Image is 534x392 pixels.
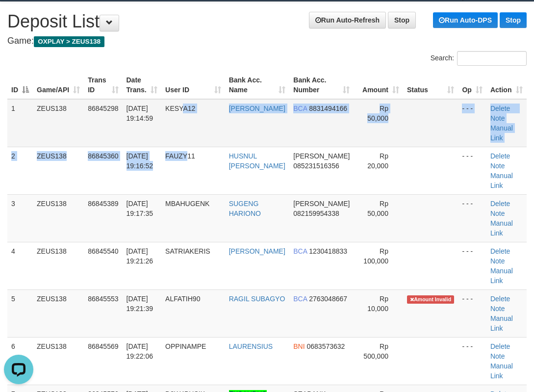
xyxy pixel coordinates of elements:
[490,209,505,217] a: Note
[490,172,513,189] a: Manual Link
[309,105,347,112] span: Copy 8831494166 to clipboard
[490,200,510,208] a: Delete
[33,337,84,385] td: ZEUS138
[88,152,118,160] span: 86845360
[229,105,285,112] a: [PERSON_NAME]
[307,342,345,350] span: Copy 0683573632 to clipboard
[293,295,307,303] span: BCA
[88,295,118,303] span: 86845553
[490,219,513,237] a: Manual Link
[127,342,153,360] span: [DATE] 19:22:06
[229,200,261,217] a: SUGENG HARIONO
[490,267,513,285] a: Manual Link
[458,147,486,194] td: - - -
[165,152,195,160] span: FAUZY11
[229,342,273,350] a: LAURENSIUS
[293,247,307,255] span: BCA
[165,247,210,255] span: SATRIAKERIS
[293,105,307,112] span: BCA
[490,152,510,160] a: Delete
[123,71,162,99] th: Date Trans.: activate to sort column ascending
[490,295,510,303] a: Delete
[33,99,84,147] td: ZEUS138
[33,194,84,242] td: ZEUS138
[161,71,225,99] th: User ID: activate to sort column ascending
[490,162,505,170] a: Note
[88,342,118,350] span: 86845569
[490,105,510,112] a: Delete
[88,247,118,255] span: 86845540
[84,71,122,99] th: Trans ID: activate to sort column ascending
[486,71,527,99] th: Action: activate to sort column ascending
[289,71,354,99] th: Bank Acc. Number: activate to sort column ascending
[490,114,505,122] a: Note
[490,305,505,313] a: Note
[165,200,209,208] span: MBAHUGENK
[458,289,486,337] td: - - -
[309,295,347,303] span: Copy 2763048667 to clipboard
[458,242,486,289] td: - - -
[309,12,386,28] a: Run Auto-Refresh
[293,152,350,160] span: [PERSON_NAME]
[127,152,153,170] span: [DATE] 19:16:52
[127,105,153,122] span: [DATE] 19:14:59
[293,162,339,170] span: Copy 085231516356 to clipboard
[458,194,486,242] td: - - -
[4,4,33,33] button: Open LiveChat chat widget
[127,247,153,265] span: [DATE] 19:21:26
[229,152,285,170] a: HUSNUL [PERSON_NAME]
[7,337,33,385] td: 6
[388,12,416,28] a: Stop
[407,295,454,304] span: Amount is not matched
[309,247,347,255] span: Copy 1230418833 to clipboard
[33,147,84,194] td: ZEUS138
[7,289,33,337] td: 5
[7,71,33,99] th: ID: activate to sort column descending
[165,342,206,350] span: OPPINAMPE
[367,152,388,170] span: Rp 20,000
[433,12,498,28] a: Run Auto-DPS
[458,337,486,385] td: - - -
[490,257,505,265] a: Note
[293,200,350,208] span: [PERSON_NAME]
[367,105,388,122] span: Rp 50,000
[225,71,290,99] th: Bank Acc. Name: activate to sort column ascending
[127,295,153,313] span: [DATE] 19:21:39
[293,209,339,217] span: Copy 082159954338 to clipboard
[34,36,104,47] span: OXPLAY > ZEUS138
[88,105,118,112] span: 86845298
[490,362,513,380] a: Manual Link
[458,71,486,99] th: Op: activate to sort column ascending
[490,342,510,350] a: Delete
[33,71,84,99] th: Game/API: activate to sort column ascending
[490,314,513,332] a: Manual Link
[33,289,84,337] td: ZEUS138
[367,295,388,313] span: Rp 10,000
[229,295,285,303] a: RAGIL SUBAGYO
[363,247,388,265] span: Rp 100,000
[127,200,153,217] span: [DATE] 19:17:35
[7,147,33,194] td: 2
[490,124,513,142] a: Manual Link
[431,51,527,66] label: Search:
[403,71,458,99] th: Status: activate to sort column ascending
[33,242,84,289] td: ZEUS138
[490,247,510,255] a: Delete
[490,352,505,360] a: Note
[354,71,403,99] th: Amount: activate to sort column ascending
[500,12,527,28] a: Stop
[7,12,527,31] h1: Deposit List
[7,99,33,147] td: 1
[165,295,200,303] span: ALFATIH90
[363,342,388,360] span: Rp 500,000
[229,247,285,255] a: [PERSON_NAME]
[7,194,33,242] td: 3
[367,200,388,217] span: Rp 50,000
[457,51,527,66] input: Search:
[88,200,118,208] span: 86845389
[458,99,486,147] td: - - -
[7,242,33,289] td: 4
[7,36,527,46] h4: Game:
[165,105,195,112] span: KESYA12
[293,342,305,350] span: BNI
